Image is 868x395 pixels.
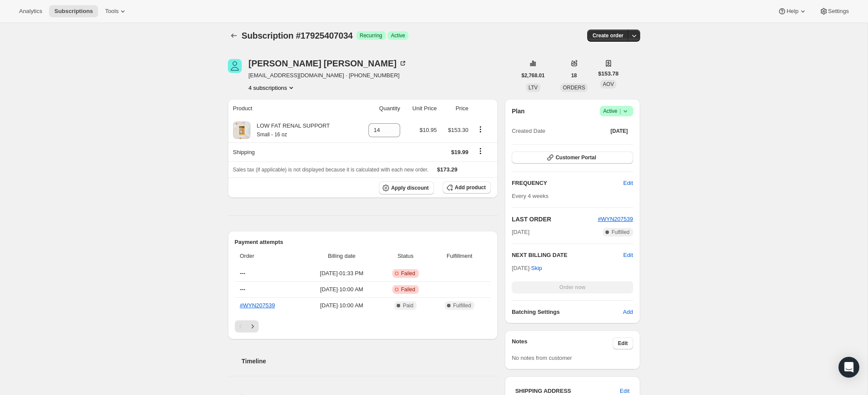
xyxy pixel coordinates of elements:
span: [EMAIL_ADDRESS][DOMAIN_NAME] · [PHONE_NUMBER] [249,71,407,80]
button: Add [618,305,638,319]
th: Quantity [357,99,403,118]
button: Skip [526,261,547,275]
button: Analytics [14,5,47,17]
button: Shipping actions [473,146,487,156]
span: Sales tax (if applicable) is not displayed because it is calculated with each new order. [233,167,429,173]
span: Active [391,32,405,39]
span: Tools [105,8,118,15]
span: Fulfilled [612,229,629,236]
div: Open Intercom Messenger [838,357,859,378]
span: --- [240,270,246,276]
div: [PERSON_NAME] [PERSON_NAME] [249,59,407,68]
span: Add product [455,184,486,191]
a: #WYN207539 [598,216,633,222]
span: | [619,108,621,115]
th: Shipping [228,142,357,161]
span: Status [383,252,428,260]
span: --- [240,286,246,293]
button: Customer Portal [512,151,633,164]
button: Product actions [249,83,296,92]
span: Edit [618,340,628,347]
div: LOW FAT RENAL SUPPORT [250,122,330,139]
span: [DATE] · 10:00 AM [306,301,378,310]
button: Apply discount [379,181,434,194]
button: Help [773,5,812,17]
span: $10.95 [420,127,437,133]
span: Help [786,8,798,15]
span: Fulfilled [453,302,471,309]
button: Edit [613,337,633,349]
span: Create order [592,32,623,39]
img: product img [233,122,250,139]
span: Created Date [512,127,545,135]
span: Edit [623,179,633,188]
button: Settings [814,5,854,17]
span: $173.29 [437,166,457,173]
button: Edit [618,176,638,190]
button: #WYN207539 [598,215,633,224]
nav: Pagination [235,320,491,332]
span: Paid [403,302,413,309]
h2: Timeline [242,357,498,365]
h6: Batching Settings [512,308,623,316]
button: Subscriptions [228,30,240,42]
button: Create order [587,30,628,42]
span: Ruth Lynn Orr [228,59,242,73]
span: Subscriptions [54,8,93,15]
button: Edit [623,251,633,260]
span: Settings [828,8,849,15]
span: Apply discount [391,184,429,191]
span: [DATE] [611,128,628,135]
span: Fulfillment [433,252,486,260]
span: [DATE] · 10:00 AM [306,285,378,294]
th: Unit Price [403,99,439,118]
span: [DATE] · 01:33 PM [306,269,378,278]
th: Price [439,99,471,118]
button: 18 [566,69,582,82]
span: Subscription #17925407034 [242,31,353,40]
span: LTV [529,85,538,91]
button: Tools [100,5,132,17]
h3: Notes [512,337,613,349]
span: $153.78 [598,69,618,78]
h2: Payment attempts [235,238,491,247]
h2: LAST ORDER [512,215,598,224]
span: $19.99 [451,149,469,155]
span: ORDERS [563,85,585,91]
span: Failed [401,286,415,293]
button: Add product [443,181,491,194]
span: Add [623,308,633,316]
button: $2,768.01 [516,69,550,82]
button: Next [247,320,259,332]
span: [DATE] · [512,265,542,271]
span: Failed [401,270,415,277]
button: Product actions [473,125,487,134]
th: Order [235,247,303,266]
span: Analytics [19,8,42,15]
span: $153.30 [448,127,468,133]
span: Billing date [306,252,378,260]
span: 18 [571,72,577,79]
button: [DATE] [605,125,633,137]
span: AOV [603,81,614,87]
span: Customer Portal [556,154,596,161]
span: [DATE] [512,228,529,237]
span: Recurring [360,32,382,39]
a: #WYN207539 [240,302,275,309]
h2: FREQUENCY [512,179,623,188]
span: Every 4 weeks [512,193,549,199]
span: $2,768.01 [522,72,545,79]
span: Skip [531,264,542,273]
h2: Plan [512,107,525,115]
th: Product [228,99,357,118]
small: Small - 16 oz [257,132,287,138]
span: No notes from customer [512,355,572,361]
span: Active [603,107,630,115]
button: Subscriptions [49,5,98,17]
h2: NEXT BILLING DATE [512,251,623,260]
